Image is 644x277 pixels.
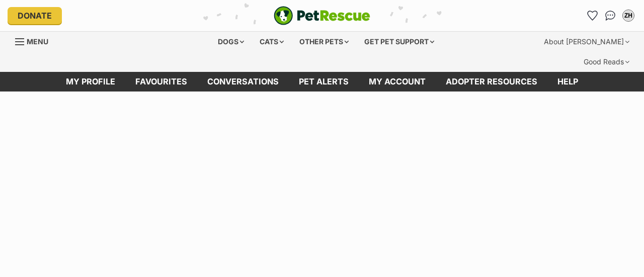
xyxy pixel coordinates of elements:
a: conversations [197,72,289,91]
div: About [PERSON_NAME] [537,32,636,52]
a: Help [547,72,588,91]
ul: Account quick links [584,8,636,24]
div: Dogs [211,32,251,52]
div: Get pet support [357,32,441,52]
a: Favourites [125,72,197,91]
a: Pet alerts [289,72,359,91]
div: Good Reads [577,52,636,72]
a: Adopter resources [436,72,547,91]
a: PetRescue [274,6,370,25]
div: Other pets [292,32,356,52]
a: My profile [56,72,125,91]
a: Menu [15,32,55,50]
img: chat-41dd97257d64d25036548639549fe6c8038ab92f7586957e7f3b1b290dea8141.svg [605,11,616,21]
a: Donate [8,7,62,24]
a: Conversations [602,8,618,24]
a: My account [359,72,436,91]
button: My account [620,8,636,24]
div: ZH [623,11,633,21]
div: Cats [253,32,291,52]
img: logo-e224e6f780fb5917bec1dbf3a21bbac754714ae5b6737aabdf751b685950b380.svg [274,6,370,25]
a: Favourites [584,8,600,24]
span: Menu [27,37,48,46]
